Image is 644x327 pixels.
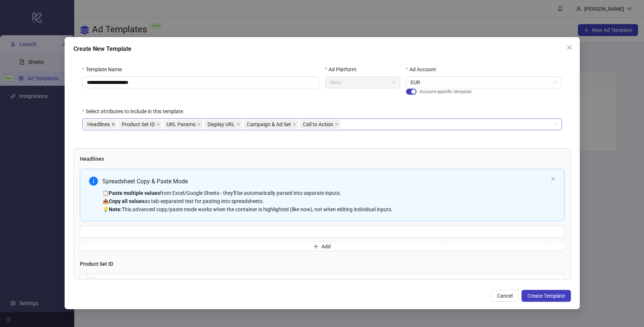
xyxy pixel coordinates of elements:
span: Campaign & Ad Set [243,120,298,129]
span: close [335,122,339,126]
span: close [197,122,201,126]
span: Product Set ID [122,120,155,128]
strong: Note: [109,206,122,212]
span: Create Template [527,293,565,299]
span: close [292,122,296,126]
span: Campaign & Ad Set [247,120,291,128]
h4: Product Set ID [80,260,565,268]
span: info-circle [89,177,98,186]
label: Select attributes to include in this template. [82,107,189,115]
span: Account-specific template [419,88,471,95]
span: Call to Action [300,120,340,129]
input: Template Name [82,76,319,88]
div: Create New Template [73,45,571,53]
span: close [236,122,240,126]
h4: Headlines [80,155,565,163]
span: Meta [330,77,396,88]
span: Product Set ID [118,120,162,129]
span: Display URL [207,120,235,128]
span: URL Params [167,120,196,128]
span: close [566,45,572,50]
label: Ad Account [406,65,441,73]
span: close [551,177,555,181]
strong: Paste multiple values [109,190,160,196]
button: Create Template [522,290,571,302]
span: Cancel [497,293,513,299]
button: Cancel [491,290,519,302]
button: close [551,177,555,182]
span: Display URL [204,120,242,129]
span: close [111,122,115,126]
div: Multi-input container - paste or copy values [80,169,565,251]
span: Add [321,243,331,249]
label: Ad Platform [325,65,361,73]
strong: Copy all values [109,198,144,204]
div: 📋 from Excel/Google Sheets - they'll be automatically parsed into separate inputs. 📤 as tab-separ... [102,189,548,213]
span: EUR [411,77,558,88]
span: URL Params [163,120,203,129]
div: Spreadsheet Copy & Paste Mode [102,177,548,186]
button: Add [80,242,565,251]
label: Template Name [82,65,127,73]
span: plus [313,244,318,249]
button: Close [563,42,575,53]
span: close [156,122,160,126]
span: Call to Action [303,120,333,128]
span: Headlines [87,120,110,128]
span: Headlines [84,120,117,129]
